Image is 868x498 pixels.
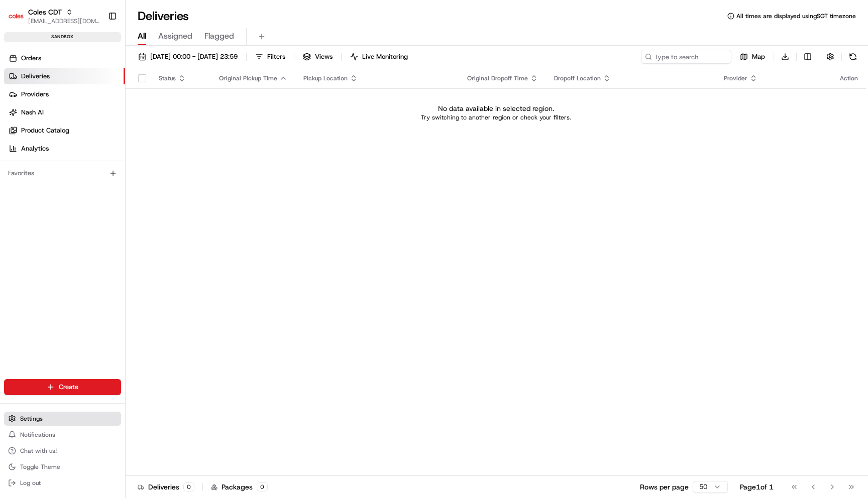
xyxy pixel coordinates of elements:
[21,108,44,117] span: Nash AI
[183,482,194,491] div: 0
[59,383,78,392] span: Create
[640,482,689,492] p: Rows per page
[21,144,49,153] span: Analytics
[735,50,770,64] button: Map
[740,482,774,492] div: Page 1 of 1
[20,431,55,439] span: Notifications
[257,482,268,491] div: 0
[4,379,121,395] button: Create
[4,86,125,102] a: Providers
[4,444,121,458] button: Chat with us!
[28,17,100,25] button: [EMAIL_ADDRESS][DOMAIN_NAME]
[641,50,731,64] input: Type to search
[21,54,41,63] span: Orders
[267,52,285,61] span: Filters
[4,104,125,120] a: Nash AI
[20,463,60,471] span: Toggle Theme
[219,74,277,82] span: Original Pickup Time
[20,447,57,455] span: Chat with us!
[840,74,858,82] div: Action
[303,74,348,82] span: Pickup Location
[362,52,408,61] span: Live Monitoring
[467,74,528,82] span: Original Dropoff Time
[4,460,121,474] button: Toggle Theme
[251,50,290,64] button: Filters
[724,74,747,82] span: Provider
[211,482,268,492] div: Packages
[21,72,50,81] span: Deliveries
[138,482,194,492] div: Deliveries
[4,50,125,66] a: Orders
[21,90,49,99] span: Providers
[150,52,238,61] span: [DATE] 00:00 - [DATE] 23:59
[204,30,234,42] span: Flagged
[4,32,121,42] div: sandbox
[346,50,412,64] button: Live Monitoring
[138,30,146,42] span: All
[4,4,104,28] button: Coles CDTColes CDT[EMAIL_ADDRESS][DOMAIN_NAME]
[20,415,43,423] span: Settings
[21,126,69,135] span: Product Catalog
[20,479,41,487] span: Log out
[4,412,121,426] button: Settings
[4,165,121,181] div: Favorites
[28,7,62,17] button: Coles CDT
[438,103,554,113] p: No data available in selected region.
[315,52,333,61] span: Views
[554,74,601,82] span: Dropoff Location
[4,428,121,442] button: Notifications
[736,12,856,20] span: All times are displayed using SGT timezone
[4,476,121,490] button: Log out
[846,50,860,64] button: Refresh
[134,50,242,64] button: [DATE] 00:00 - [DATE] 23:59
[4,141,125,157] a: Analytics
[4,122,125,139] a: Product Catalog
[298,50,337,64] button: Views
[752,52,765,61] span: Map
[4,68,125,84] a: Deliveries
[421,113,571,121] p: Try switching to another region or check your filters.
[8,8,24,24] img: Coles CDT
[138,8,189,24] h1: Deliveries
[158,30,192,42] span: Assigned
[159,74,176,82] span: Status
